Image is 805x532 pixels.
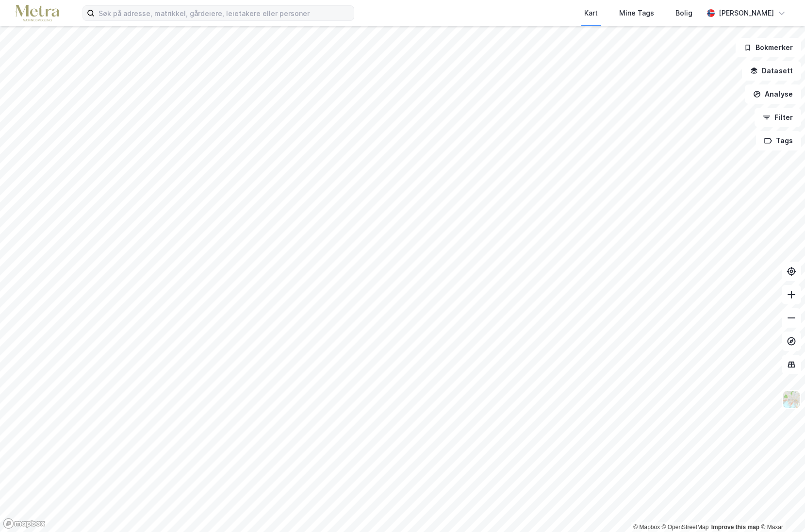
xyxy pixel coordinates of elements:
a: Improve this map [711,524,759,531]
button: Filter [755,108,801,127]
a: OpenStreetMap [662,524,709,531]
a: Mapbox homepage [3,518,46,529]
input: Søk på adresse, matrikkel, gårdeiere, leietakere eller personer [95,6,354,20]
div: Kontrollprogram for chat [756,485,805,532]
div: [PERSON_NAME] [719,7,774,19]
button: Bokmerker [736,38,801,57]
div: Mine Tags [619,7,654,19]
button: Analyse [745,84,801,104]
div: Kart [584,7,598,19]
img: metra-logo.256734c3b2bbffee19d4.png [16,5,59,22]
button: Tags [756,131,801,150]
button: Datasett [742,61,801,81]
a: Mapbox [633,524,660,531]
div: Bolig [675,7,692,19]
img: Z [782,390,801,409]
iframe: Chat Widget [756,485,805,532]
